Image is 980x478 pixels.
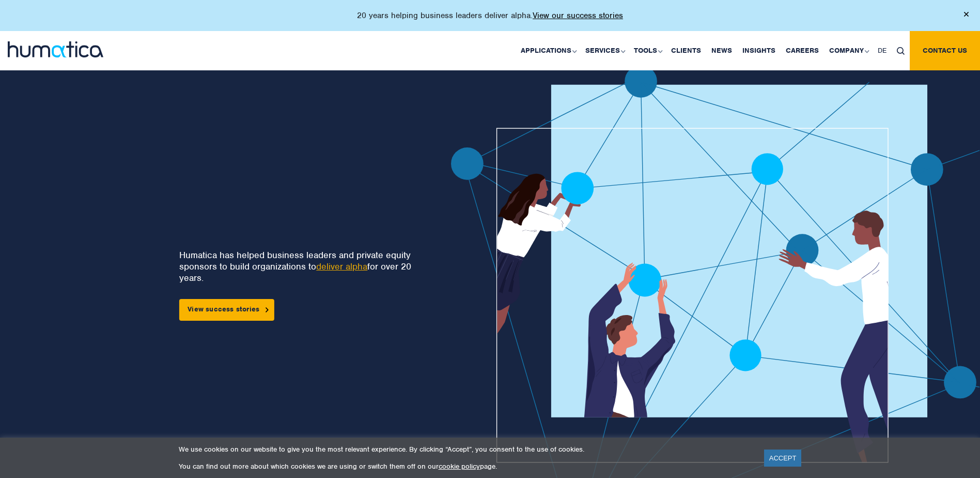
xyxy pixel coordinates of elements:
a: DE [873,31,892,70]
a: Insights [737,31,781,70]
img: logo [8,41,103,57]
a: News [706,31,737,70]
a: ACCEPT [764,450,802,467]
a: Clients [666,31,706,70]
a: Services [580,31,629,70]
span: DE [878,46,886,55]
a: Careers [781,31,824,70]
img: arrowicon [266,307,269,312]
p: We use cookies on our website to give you the most relevant experience. By clicking “Accept”, you... [179,445,751,454]
a: Applications [516,31,580,70]
p: Humatica has helped business leaders and private equity sponsors to build organizations to for ov... [179,249,417,283]
a: Company [824,31,873,70]
a: Tools [629,31,666,70]
a: Contact us [910,31,980,70]
p: You can find out more about which cookies we are using or switch them off on our page. [179,462,751,471]
a: cookie policy [439,462,480,471]
img: search_icon [897,47,905,55]
a: deliver alpha [316,261,367,272]
a: View success stories [179,299,274,321]
p: 20 years helping business leaders deliver alpha. [357,10,623,21]
a: View our success stories [533,10,623,21]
